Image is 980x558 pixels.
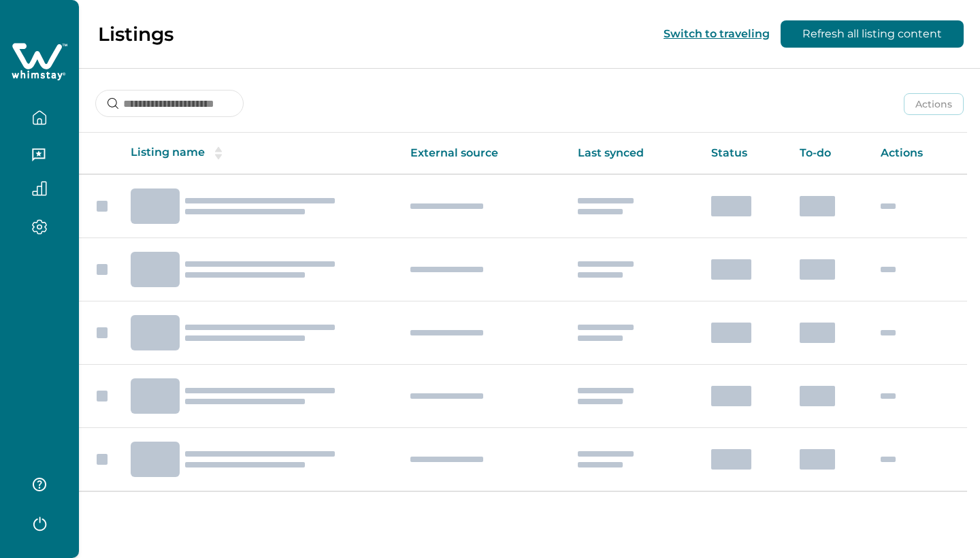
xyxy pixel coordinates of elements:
[904,93,964,115] button: Actions
[781,20,964,48] button: Refresh all listing content
[399,133,566,174] th: External source
[98,22,174,46] p: Listings
[700,133,789,174] th: Status
[789,133,870,174] th: To-do
[567,133,701,174] th: Last synced
[664,27,770,40] button: Switch to traveling
[870,133,967,174] th: Actions
[120,133,399,174] th: Listing name
[205,146,232,160] button: sorting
